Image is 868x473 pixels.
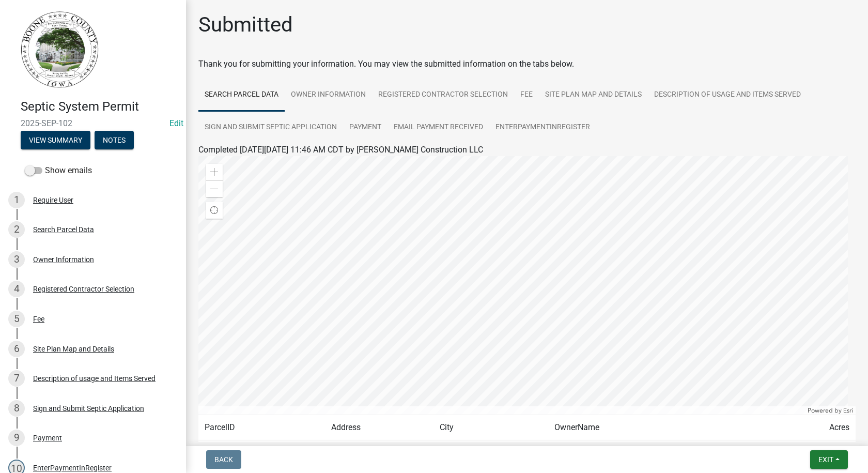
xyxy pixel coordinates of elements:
a: Payment [343,111,388,144]
wm-modal-confirm: Summary [21,136,90,145]
button: View Summary [21,131,90,149]
h1: Submitted [198,12,293,37]
div: 2 [8,221,25,238]
td: [PERSON_NAME] | [PERSON_NAME] (DED) [548,440,804,466]
a: Registered Contractor Selection [372,79,514,112]
a: Fee [514,79,539,112]
div: 3 [8,251,25,268]
button: Exit [810,450,848,469]
td: Acres [804,415,856,440]
div: Search Parcel Data [33,226,94,233]
div: Site Plan Map and Details [33,345,114,353]
div: 7 [8,370,25,387]
div: Sign and Submit Septic Application [33,405,144,412]
td: 088326051050036 [198,440,325,466]
div: Payment [33,434,62,441]
div: 5 [8,311,25,327]
h4: Septic System Permit [21,99,178,114]
button: Notes [95,131,134,149]
div: Powered by [805,406,856,415]
div: EnterPaymentInRegister [33,464,112,471]
span: Completed [DATE][DATE] 11:46 AM CDT by [PERSON_NAME] Construction LLC [198,145,483,155]
div: Thank you for submitting your information. You may view the submitted information on the tabs below. [198,58,856,70]
div: Description of usage and Items Served [33,375,156,382]
button: Back [206,450,241,469]
a: Sign and Submit Septic Application [198,111,343,144]
div: 1 [8,192,25,208]
a: Description of usage and Items Served [648,79,807,112]
img: Boone County, Iowa [21,11,99,88]
span: Exit [818,455,833,464]
td: ParcelID [198,415,325,440]
label: Show emails [25,164,92,177]
a: Search Parcel Data [198,79,285,112]
span: 2025-SEP-102 [21,118,165,128]
div: Require User [33,196,73,204]
a: Site Plan Map and Details [539,79,648,112]
div: Zoom in [206,164,223,180]
a: Esri [843,407,853,414]
div: Find my location [206,202,223,219]
div: 9 [8,430,25,446]
div: Zoom out [206,180,223,197]
a: Edit [169,118,183,128]
td: OwnerName [548,415,804,440]
a: Email Payment Received [388,111,489,144]
span: Back [214,455,233,464]
wm-modal-confirm: Edit Application Number [169,118,183,128]
td: [PERSON_NAME] [433,440,548,466]
wm-modal-confirm: Notes [95,136,134,145]
td: City [433,415,548,440]
a: Owner Information [285,79,372,112]
div: Owner Information [33,256,94,263]
div: Registered Contractor Selection [33,285,134,293]
td: 1.070 [804,440,856,466]
div: 6 [8,341,25,357]
td: 1363 222ND PL [325,440,433,466]
td: Address [325,415,433,440]
div: Fee [33,315,44,323]
div: 8 [8,400,25,417]
a: EnterPaymentInRegister [489,111,596,144]
div: 4 [8,281,25,297]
